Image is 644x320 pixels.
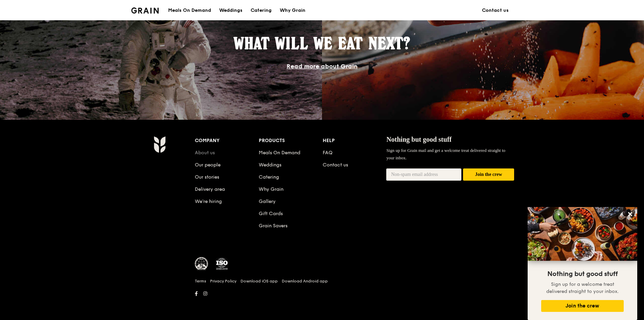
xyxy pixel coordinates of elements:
div: Company [195,136,259,145]
input: Non-spam email address [386,168,461,181]
img: ISO Certified [215,257,229,271]
img: Grain [131,7,159,14]
span: Sign up for Grain mail and get a welcome treat delivered straight to your inbox. [386,148,505,160]
a: Download Android app [282,278,328,284]
div: Why Grain [280,0,305,21]
a: Our stories [195,174,219,180]
a: Weddings [259,162,281,168]
a: Weddings [215,0,247,21]
a: Catering [259,174,279,180]
span: Nothing but good stuff [547,270,618,278]
a: Meals On Demand [259,150,300,156]
a: We’re hiring [195,199,222,204]
a: Catering [247,0,276,21]
a: Read more about Grain [286,63,358,70]
img: DSC07876-Edit02-Large.jpeg [528,207,637,261]
img: MUIS Halal Certified [195,257,208,271]
span: What will we eat next? [234,33,410,53]
a: Terms [195,278,206,284]
div: Help [323,136,387,145]
div: Products [259,136,323,145]
a: Contact us [478,0,513,21]
a: Grain Savers [259,223,287,229]
span: Sign up for a welcome treat delivered straight to your inbox. [546,281,619,294]
div: Meals On Demand [168,0,211,21]
span: Nothing but good stuff [386,136,452,143]
a: Contact us [323,162,348,168]
a: About us [195,150,215,156]
a: FAQ [323,150,332,156]
a: Gallery [259,199,276,204]
a: Privacy Policy [210,278,236,284]
button: Close [625,209,636,220]
img: Grain [154,136,165,153]
a: Our people [195,162,221,168]
a: Why Grain [259,186,283,192]
a: Why Grain [276,0,309,21]
button: Join the crew [463,168,514,181]
a: Gift Cards [259,211,283,216]
div: Catering [251,0,272,21]
button: Join the crew [541,300,624,312]
h6: Revision [127,298,517,304]
a: Delivery area [195,186,225,192]
a: Download iOS app [240,278,278,284]
div: Weddings [219,0,243,21]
